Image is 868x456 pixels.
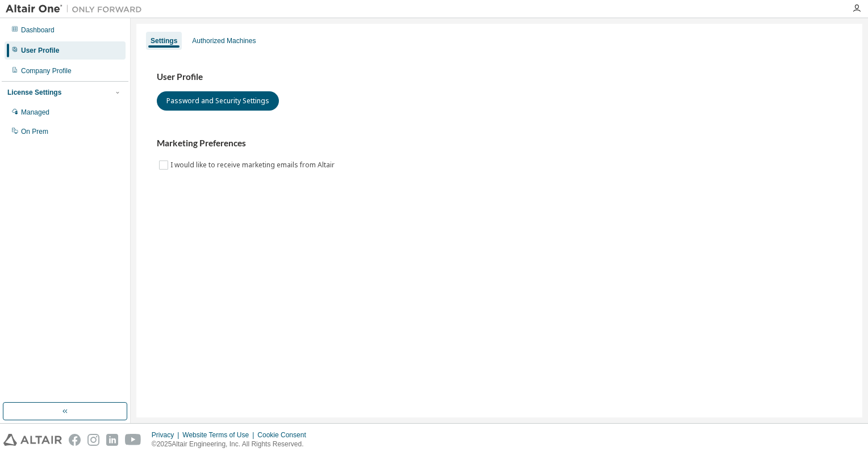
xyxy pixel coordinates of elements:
img: Altair One [6,3,148,15]
img: linkedin.svg [106,434,118,446]
img: altair_logo.svg [3,434,62,446]
h3: User Profile [157,71,842,83]
div: User Profile [21,46,59,55]
button: Password and Security Settings [157,91,279,111]
div: Company Profile [21,66,72,75]
img: instagram.svg [87,434,99,446]
div: Website Terms of Use [182,430,257,440]
div: Cookie Consent [257,430,312,440]
div: License Settings [7,88,61,97]
img: youtube.svg [125,434,141,446]
div: On Prem [21,127,48,136]
div: Privacy [152,430,182,440]
div: Managed [21,108,49,117]
img: facebook.svg [69,434,81,446]
p: © 2025 Altair Engineering, Inc. All Rights Reserved. [152,440,313,449]
h3: Marketing Preferences [157,138,842,149]
div: Dashboard [21,26,55,35]
div: Authorized Machines [192,36,256,45]
div: Settings [151,36,177,45]
label: I would like to receive marketing emails from Altair [170,158,337,172]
